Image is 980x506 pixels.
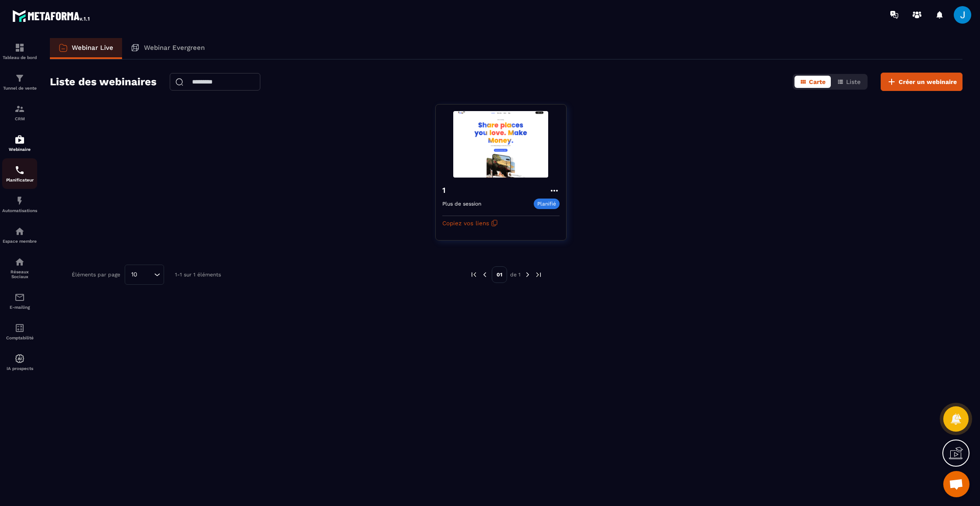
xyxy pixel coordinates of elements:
[943,471,969,497] a: Ouvrir le chat
[809,78,826,85] span: Carte
[72,44,113,52] p: Webinar Live
[535,271,542,279] img: next
[846,78,861,85] span: Liste
[2,66,37,97] a: formationformationTunnel de vente
[14,134,25,145] img: automations
[481,271,489,279] img: prev
[2,286,37,316] a: emailemailE-mailing
[2,239,37,244] p: Espace membre
[2,366,37,371] p: IA prospects
[50,73,157,91] h2: Liste des webinaires
[470,271,478,279] img: prev
[2,220,37,250] a: automationsautomationsEspace membre
[442,216,498,230] button: Copiez vos liens
[14,323,25,333] img: accountant
[14,73,25,84] img: formation
[442,201,481,207] p: Plus de session
[2,178,37,182] p: Planificateur
[14,104,25,114] img: formation
[72,272,120,278] p: Éléments par page
[2,147,37,152] p: Webinaire
[510,271,521,278] p: de 1
[2,208,37,213] p: Automatisations
[14,292,25,303] img: email
[794,76,831,88] button: Carte
[881,73,962,91] button: Créer un webinaire
[2,128,37,158] a: automationsautomationsWebinaire
[899,77,957,86] span: Créer un webinaire
[50,38,122,59] a: Webinar Live
[2,269,37,279] p: Réseaux Sociaux
[14,226,25,237] img: automations
[14,257,25,267] img: social-network
[2,335,37,340] p: Comptabilité
[14,195,25,206] img: automations
[534,199,560,209] p: Planifié
[2,55,37,60] p: Tableau de bord
[2,116,37,121] p: CRM
[14,165,25,175] img: scheduler
[832,76,866,88] button: Liste
[14,42,25,53] img: formation
[125,265,164,285] div: Search for option
[2,250,37,286] a: social-networksocial-networkRéseaux Sociaux
[492,266,507,283] p: 01
[128,270,140,279] span: 10
[140,270,152,279] input: Search for option
[2,36,37,66] a: formationformationTableau de bord
[2,189,37,220] a: automationsautomationsAutomatisations
[12,8,91,24] img: logo
[2,97,37,128] a: formationformationCRM
[2,316,37,347] a: accountantaccountantComptabilité
[175,272,221,278] p: 1-1 sur 1 éléments
[2,305,37,310] p: E-mailing
[442,111,560,178] img: webinar-background
[524,271,532,279] img: next
[2,86,37,91] p: Tunnel de vente
[2,158,37,189] a: schedulerschedulerPlanificateur
[442,184,450,196] h4: 1
[14,353,25,364] img: automations
[144,44,205,52] p: Webinar Evergreen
